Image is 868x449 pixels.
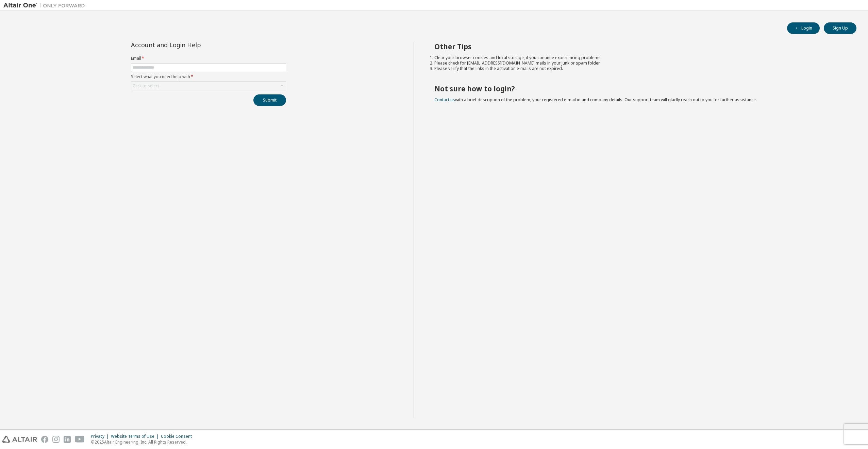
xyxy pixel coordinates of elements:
img: linkedin.svg [64,436,71,443]
label: Select what you need help with [131,74,286,79]
img: altair_logo.svg [2,436,37,443]
div: Website Terms of Use [111,434,161,439]
img: instagram.svg [52,436,60,443]
label: Email [131,56,286,61]
span: with a brief description of the problem, your registered e-mail id and company details. Our suppo... [434,97,757,103]
div: Click to select [131,82,286,90]
li: Please verify that the links in the activation e-mails are not expired. [434,66,845,71]
div: Click to select [133,83,159,89]
img: facebook.svg [41,436,48,443]
p: © 2025 Altair Engineering, Inc. All Rights Reserved. [91,439,196,445]
div: Cookie Consent [161,434,196,439]
a: Contact us [434,97,455,103]
button: Submit [253,94,286,106]
button: Login [787,22,820,34]
li: Please check for [EMAIL_ADDRESS][DOMAIN_NAME] mails in your junk or spam folder. [434,60,845,66]
button: Sign Up [824,22,856,34]
h2: Other Tips [434,42,845,51]
img: Altair One [3,2,88,9]
img: youtube.svg [75,436,85,443]
div: Account and Login Help [131,42,255,48]
li: Clear your browser cookies and local storage, if you continue experiencing problems. [434,55,845,60]
div: Privacy [91,434,111,439]
h2: Not sure how to login? [434,84,845,93]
